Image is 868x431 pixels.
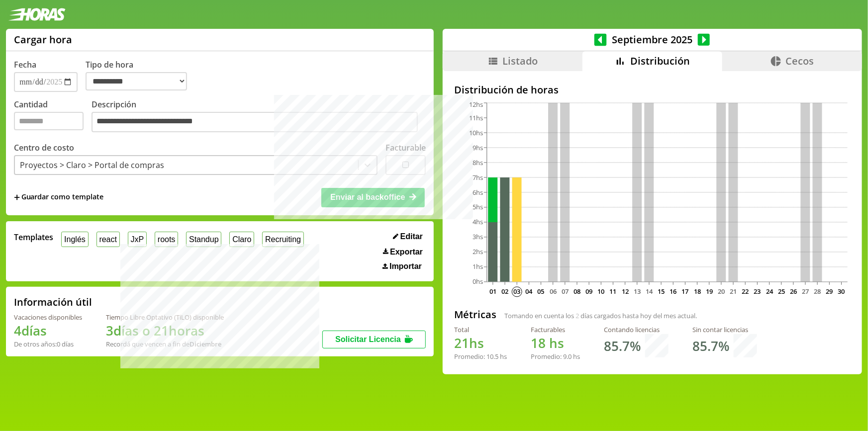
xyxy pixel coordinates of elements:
[14,33,72,46] h1: Cargar hora
[531,325,580,334] div: Facturables
[505,311,697,320] span: Tomando en cuenta los días cargados hasta hoy del mes actual.
[564,352,572,361] span: 9.0
[14,232,53,243] span: Templates
[469,128,483,137] tspan: 10hs
[229,232,254,247] button: Claro
[14,192,20,203] span: +
[20,160,164,171] div: Proyectos > Claro > Portal de compras
[718,287,725,296] text: 20
[778,287,785,296] text: 25
[634,287,641,296] text: 13
[321,188,425,207] button: Enviar al backoffice
[455,308,497,321] h2: Métricas
[766,287,773,296] text: 24
[14,142,74,153] label: Centro de costo
[550,287,557,296] text: 06
[469,113,483,122] tspan: 11hs
[473,188,483,197] tspan: 6hs
[786,54,814,68] span: Cecos
[190,340,221,348] b: Diciembre
[513,287,520,296] text: 03
[469,100,483,109] tspan: 12hs
[562,287,569,296] text: 07
[531,352,580,361] div: Promedio: hs
[802,287,809,296] text: 27
[473,277,483,286] tspan: 0hs
[574,287,580,296] text: 08
[330,193,405,201] span: Enviar al backoffice
[8,8,66,21] img: logotipo
[262,232,304,247] button: Recruiting
[790,287,797,296] text: 26
[186,232,221,247] button: Standup
[604,325,669,334] div: Contando licencias
[585,287,592,296] text: 09
[322,331,426,348] button: Solicitar Licencia
[14,295,92,309] h2: Información útil
[681,287,688,296] text: 17
[537,287,544,296] text: 05
[106,340,224,348] div: Recordá que vencen a fin de
[706,287,713,296] text: 19
[501,287,508,296] text: 02
[473,143,483,152] tspan: 9hs
[473,262,483,271] tspan: 1hs
[14,99,92,135] label: Cantidad
[525,287,533,296] text: 04
[694,287,701,296] text: 18
[658,287,665,296] text: 15
[693,325,758,334] div: Sin contar licencias
[576,311,579,320] span: 2
[14,340,82,348] div: De otros años: 0 días
[473,203,483,212] tspan: 5hs
[670,287,676,296] text: 16
[531,334,546,352] span: 18
[390,232,426,242] button: Editar
[473,248,483,257] tspan: 2hs
[473,158,483,167] tspan: 8hs
[96,232,120,247] button: react
[754,287,761,296] text: 23
[473,218,483,227] tspan: 4hs
[473,233,483,242] tspan: 3hs
[455,83,850,96] h2: Distribución de horas
[597,287,604,296] text: 10
[826,287,833,296] text: 29
[92,112,418,133] textarea: Descripción
[14,313,82,322] div: Vacaciones disponibles
[14,322,82,340] h1: 4 días
[630,54,690,68] span: Distribución
[61,232,88,247] button: Inglés
[487,352,499,361] span: 10.5
[814,287,821,296] text: 28
[380,247,426,257] button: Exportar
[106,313,224,322] div: Tiempo Libre Optativo (TiLO) disponible
[86,59,195,92] label: Tipo de hora
[386,142,426,153] label: Facturable
[455,325,507,334] div: Total
[335,335,401,344] span: Solicitar Licencia
[693,337,730,355] h1: 85.7 %
[14,59,36,70] label: Fecha
[455,334,470,352] span: 21
[455,352,507,361] div: Promedio: hs
[390,248,423,257] span: Exportar
[742,287,749,296] text: 22
[838,287,845,296] text: 30
[86,72,187,90] select: Tipo de hora
[531,334,580,352] h1: hs
[155,232,178,247] button: roots
[609,287,616,296] text: 11
[106,322,224,340] h1: 3 días o 21 horas
[400,232,423,241] span: Editar
[389,262,422,271] span: Importar
[503,54,538,68] span: Listado
[455,334,507,352] h1: hs
[607,33,698,46] span: Septiembre 2025
[14,112,84,130] input: Cantidad
[92,99,426,135] label: Descripción
[128,232,147,247] button: JxP
[604,337,641,355] h1: 85.7 %
[473,173,483,182] tspan: 7hs
[14,192,103,203] span: +Guardar como template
